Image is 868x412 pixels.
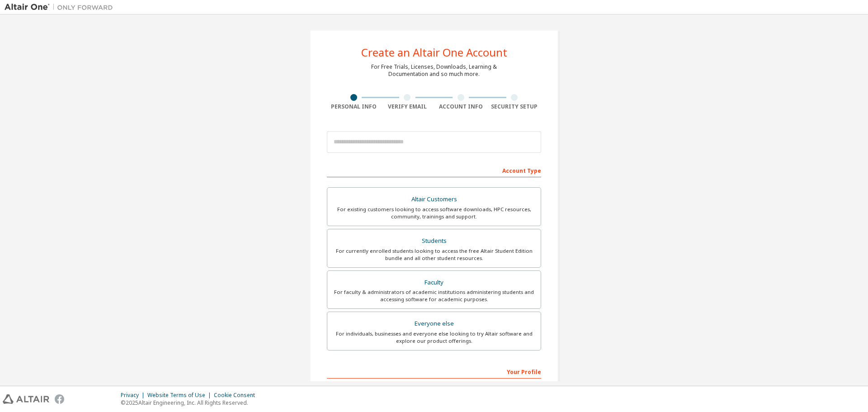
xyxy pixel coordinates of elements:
[333,206,535,220] div: For existing customers looking to access software downloads, HPC resources, community, trainings ...
[5,3,118,12] img: Altair One
[333,317,535,330] div: Everyone else
[361,47,507,58] div: Create an Altair One Account
[371,63,497,78] div: For Free Trials, Licenses, Downloads, Learning & Documentation and so much more.
[121,392,147,399] div: Privacy
[3,394,49,404] img: altair_logo.svg
[333,247,535,262] div: For currently enrolled students looking to access the free Altair Student Edition bundle and all ...
[55,394,64,404] img: facebook.svg
[488,103,542,110] div: Security Setup
[333,276,535,289] div: Faculty
[333,289,535,303] div: For faculty & administrators of academic institutions administering students and accessing softwa...
[214,392,260,399] div: Cookie Consent
[333,330,535,345] div: For individuals, businesses and everyone else looking to try Altair software and explore our prod...
[327,163,541,177] div: Account Type
[147,392,214,399] div: Website Terms of Use
[434,103,488,110] div: Account Info
[327,364,541,379] div: Your Profile
[381,103,434,110] div: Verify Email
[327,103,381,110] div: Personal Info
[121,399,260,407] p: © 2025 Altair Engineering, Inc. All Rights Reserved.
[333,193,535,206] div: Altair Customers
[333,235,535,247] div: Students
